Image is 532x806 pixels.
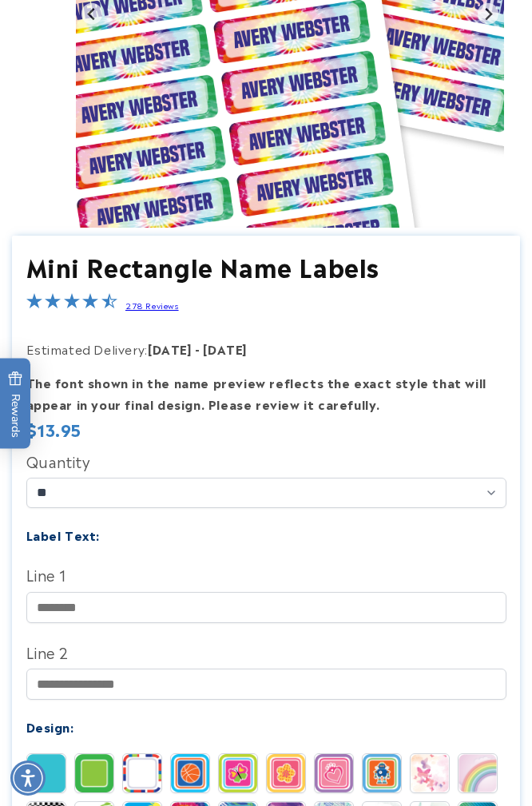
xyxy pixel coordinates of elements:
label: Label Text: [26,526,101,544]
img: Abstract Butterfly [411,754,449,792]
span: $13.95 [26,417,82,441]
img: Princess [315,754,353,792]
strong: [DATE] [148,339,193,358]
button: Go to last slide [81,3,103,25]
strong: The font shown in the name preview reflects the exact style that will appear in your final design... [26,373,486,413]
img: Basketball [171,754,209,792]
h1: Mini Rectangle Name Labels [26,250,506,281]
img: Flower [267,754,305,792]
strong: - [195,339,200,358]
label: Line 2 [26,639,506,665]
img: Rainbow [459,754,497,792]
span: 4.7-star overall rating [26,296,117,314]
iframe: Sign Up via Text for Offers [13,678,202,726]
div: Accessibility Menu [10,760,46,796]
label: Line 1 [26,562,506,587]
label: Design: [26,717,74,736]
img: Border [75,754,113,792]
strong: [DATE] [203,339,248,358]
img: Butterfly [219,754,257,792]
label: Quantity [26,448,506,474]
p: Estimated Delivery: [26,338,426,359]
a: 278 Reviews - open in a new tab [125,300,179,311]
button: Next slide [478,3,499,25]
img: Robot [363,754,401,792]
img: Stripes [123,754,161,792]
span: Rewards [8,371,23,437]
